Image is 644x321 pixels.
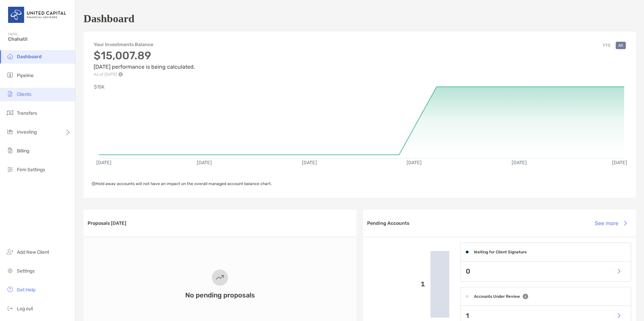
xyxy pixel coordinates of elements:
[474,294,520,299] h4: Accounts Under Review
[466,312,469,320] p: 1
[474,250,527,254] h4: Waiting for Client Signature
[6,71,14,79] img: pipeline icon
[17,129,37,135] span: Investing
[94,72,195,77] p: As of [DATE]
[600,42,613,49] button: YTD
[92,181,272,186] span: Held away accounts will not have an impact on the overall managed account balance chart.
[96,160,111,166] text: [DATE]
[94,42,195,47] h4: Your Investments Balance
[6,304,14,312] img: logout icon
[512,160,527,166] text: [DATE]
[6,128,14,136] img: investing icon
[612,160,627,166] text: [DATE]
[17,249,49,255] span: Add New Client
[88,220,126,226] h3: Proposals [DATE]
[84,12,134,25] h1: Dashboard
[94,49,195,77] div: [DATE] performance is being calculated.
[6,146,14,154] img: billing icon
[589,216,632,230] button: See more
[616,42,626,49] button: All
[407,160,422,166] text: [DATE]
[6,165,14,173] img: firm-settings icon
[8,3,67,27] img: United Capital Logo
[302,160,317,166] text: [DATE]
[466,267,470,276] p: 0
[367,220,409,226] h3: Pending Accounts
[185,291,255,299] h3: No pending proposals
[17,54,42,60] span: Dashboard
[6,266,14,275] img: settings icon
[94,49,195,62] h3: $15,007.89
[6,248,14,256] img: add_new_client icon
[6,52,14,60] img: dashboard icon
[17,268,35,274] span: Settings
[17,73,34,78] span: Pipeline
[17,92,31,97] span: Clients
[17,306,33,312] span: Log out
[197,160,212,166] text: [DATE]
[8,36,71,42] span: Chahati!
[6,90,14,98] img: clients icon
[17,110,37,116] span: Transfers
[17,167,45,173] span: Firm Settings
[6,285,14,293] img: get-help icon
[17,287,35,293] span: Get Help
[6,109,14,117] img: transfers icon
[368,280,425,288] p: 1
[94,84,105,90] text: $15K
[118,72,123,77] img: Performance Info
[17,148,29,154] span: Billing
